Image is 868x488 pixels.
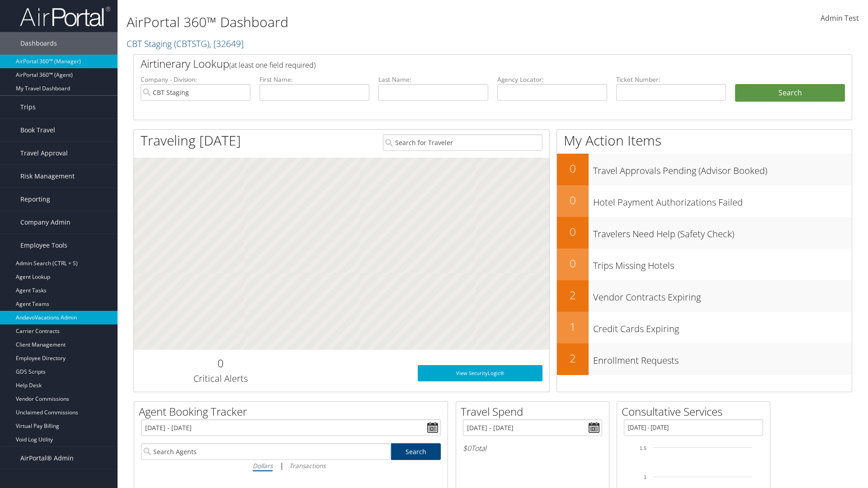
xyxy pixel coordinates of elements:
[391,443,441,460] a: Search
[557,249,852,280] a: 0Trips Missing Hotels
[20,6,110,27] img: airportal-logo.png
[463,443,471,453] span: $0
[557,351,589,366] h2: 2
[557,217,852,249] a: 0Travelers Need Help (Safety Check)
[141,75,250,84] label: Company - Division:
[593,318,852,335] h3: Credit Cards Expiring
[127,13,615,32] h1: AirPortal 360™ Dashboard
[557,319,589,334] h2: 1
[141,356,300,371] h2: 0
[557,343,852,375] a: 2Enrollment Requests
[259,75,369,84] label: First Name:
[139,404,448,419] h2: Agent Booking Tracker
[20,188,50,211] span: Reporting
[557,224,589,239] h2: 0
[497,75,607,84] label: Agency Locator:
[557,287,589,303] h2: 2
[593,192,852,209] h3: Hotel Payment Authorizations Failed
[20,96,36,118] span: Trips
[378,75,488,84] label: Last Name:
[593,223,852,240] h3: Travelers Need Help (Safety Check)
[20,211,71,234] span: Company Admin
[821,13,859,23] span: Admin Test
[557,192,589,208] h2: 0
[557,154,852,185] a: 0Travel Approvals Pending (Advisor Booked)
[418,365,542,381] a: View SecurityLogic®
[141,131,241,150] h1: Traveling [DATE]
[141,372,300,385] h3: Critical Alerts
[383,134,542,151] input: Search for Traveler
[141,443,391,460] input: Search Agents
[174,38,209,50] span: ( CBTSTG )
[593,255,852,272] h3: Trips Missing Hotels
[463,443,602,453] h6: Total
[141,56,785,71] h2: Airtinerary Lookup
[253,461,273,470] i: Dollars
[20,447,74,469] span: AirPortal® Admin
[593,286,852,304] h3: Vendor Contracts Expiring
[616,75,726,84] label: Ticket Number:
[20,165,75,188] span: Risk Management
[20,142,68,164] span: Travel Approval
[289,461,325,470] i: Transactions
[20,234,67,257] span: Employee Tools
[461,404,609,419] h2: Travel Spend
[209,38,244,50] span: , [ 32649 ]
[20,119,55,141] span: Book Travel
[644,474,646,480] tspan: 1
[557,312,852,343] a: 1Credit Cards Expiring
[557,131,852,150] h1: My Action Items
[735,84,845,102] button: Search
[557,256,589,271] h2: 0
[141,460,441,471] div: |
[557,161,589,176] h2: 0
[557,280,852,312] a: 2Vendor Contracts Expiring
[557,185,852,217] a: 0Hotel Payment Authorizations Failed
[127,38,244,50] a: CBT Staging
[20,32,57,55] span: Dashboards
[821,5,859,33] a: Admin Test
[593,160,852,177] h3: Travel Approvals Pending (Advisor Booked)
[622,404,770,419] h2: Consultative Services
[640,446,646,451] tspan: 1.5
[229,60,316,70] span: (at least one field required)
[593,350,852,367] h3: Enrollment Requests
